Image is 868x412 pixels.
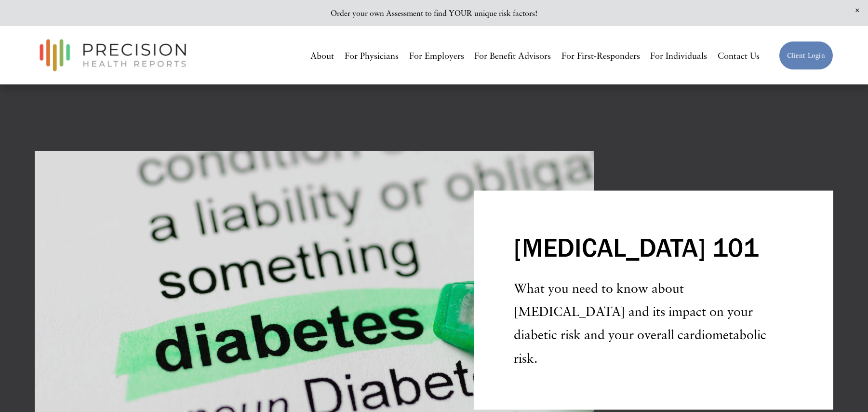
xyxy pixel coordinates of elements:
a: For First-Responders [561,47,640,64]
a: Client Login [779,41,833,70]
img: Precision Health Reports [35,35,191,76]
a: For Benefit Advisors [474,47,551,64]
h2: [MEDICAL_DATA] 101 [514,232,759,263]
a: Contact Us [718,47,760,64]
a: About [310,47,334,64]
a: For Employers [409,47,464,64]
a: For Physicians [345,47,399,64]
p: What you need to know about [MEDICAL_DATA] and its impact on your diabetic risk and your overall ... [514,276,793,370]
a: For Individuals [650,47,707,64]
